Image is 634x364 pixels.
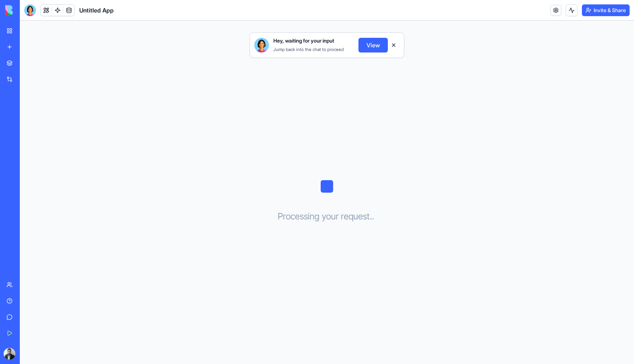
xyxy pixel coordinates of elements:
[370,211,372,222] span: .
[4,348,15,360] img: ACg8ocLWf3KrhgYy2swZoOT4H7Uh6tSm0dTIHP8LCEf8JiWTWj5fdhta0w=s96-c
[79,6,114,15] span: Untitled App
[358,38,388,52] button: View
[5,5,51,15] img: logo
[254,38,269,52] img: Ella_00000_wcx2te.png
[372,211,374,222] span: .
[582,4,630,16] button: Invite & Share
[278,211,376,222] h3: Processing your request
[273,37,334,44] span: Hey, waiting for your input
[273,47,344,52] span: Jump back into the chat to proceed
